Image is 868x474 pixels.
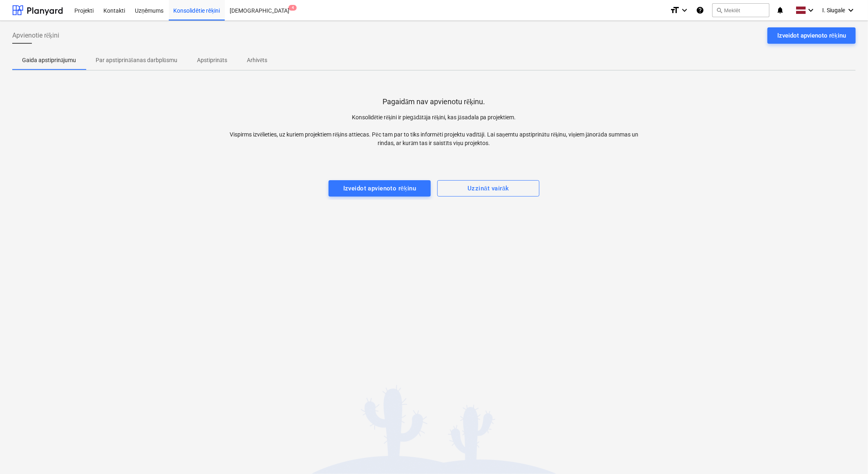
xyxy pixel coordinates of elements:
[343,183,416,194] div: Izveidot apvienoto rēķinu
[247,56,267,65] p: Arhivēts
[712,3,770,17] button: Meklēt
[468,183,509,194] div: Uzzināt vairāk
[437,180,539,197] button: Uzzināt vairāk
[806,5,816,15] i: keyboard_arrow_down
[776,5,784,15] i: notifications
[696,5,704,15] i: Zināšanu pamats
[777,30,846,41] div: Izveidot apvienoto rēķinu
[670,5,680,15] i: format_size
[289,5,297,11] span: 4
[767,27,856,44] button: Izveidot apvienoto rēķinu
[383,97,485,107] p: Pagaidām nav apvienotu rēķinu.
[822,7,845,13] span: I. Siugale
[716,7,723,13] span: search
[680,5,689,15] i: keyboard_arrow_down
[846,5,856,15] i: keyboard_arrow_down
[329,180,431,197] button: Izveidot apvienoto rēķinu
[197,56,227,65] p: Apstiprināts
[827,435,868,474] iframe: Chat Widget
[12,31,59,40] span: Apvienotie rēķini
[223,113,645,148] p: Konsolidētie rēķini ir piegādātāja rēķini, kas jāsadala pa projektiem. Vispirms izvēlieties, uz k...
[96,56,177,65] p: Par apstiprināšanas darbplūsmu
[22,56,76,65] p: Gaida apstiprinājumu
